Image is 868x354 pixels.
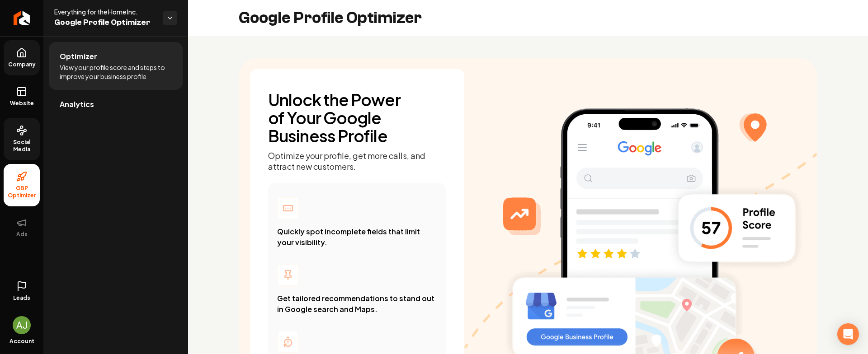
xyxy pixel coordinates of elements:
[54,7,156,16] span: Everything for the Home Inc.
[4,139,40,153] span: Social Media
[9,338,34,345] span: Account
[14,11,30,25] img: Rebolt Logo
[6,100,38,107] span: Website
[13,312,31,334] button: Open user button
[60,63,172,81] span: View your profile score and steps to improve your business profile
[54,16,156,29] span: Google Profile Optimizer
[49,90,183,119] a: Analytics
[5,61,39,68] span: Company
[268,91,413,145] h1: Unlock the Power of Your Google Business Profile
[4,118,40,160] a: Social Media
[13,294,30,302] span: Leads
[4,79,40,114] a: Website
[4,274,40,309] a: Leads
[60,99,94,110] span: Analytics
[13,316,31,334] img: AJ Nimeh
[277,226,437,248] p: Quickly spot incomplete fields that limit your visibility.
[239,9,422,27] h2: Google Profile Optimizer
[4,40,40,75] a: Company
[837,323,859,345] div: Open Intercom Messenger
[13,231,31,238] span: Ads
[4,210,40,245] button: Ads
[4,185,40,199] span: GBP Optimizer
[268,150,446,172] p: Optimize your profile, get more calls, and attract new customers.
[60,51,97,62] span: Optimizer
[277,293,437,315] p: Get tailored recommendations to stand out in Google search and Maps.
